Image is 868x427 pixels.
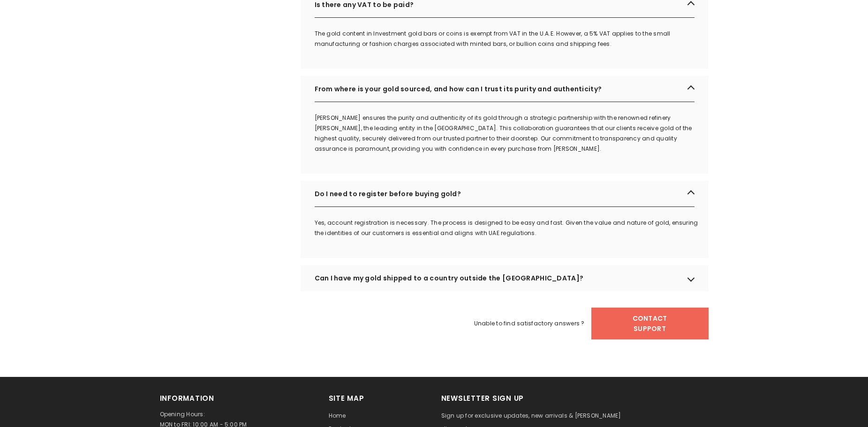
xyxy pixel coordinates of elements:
[591,308,709,339] a: Contact Support
[329,409,346,422] a: Home
[315,113,709,154] p: [PERSON_NAME] ensures the purity and authenticity of its gold through a strategic partnership wit...
[160,393,315,404] h2: Information
[441,393,652,404] h2: Newsletter Sign Up
[301,265,709,291] div: Can I have my gold shipped to a country outside the [GEOGRAPHIC_DATA]?
[301,181,709,207] div: Do I need to register before buying gold?
[329,412,346,420] span: Home
[315,29,709,49] p: The gold content in Investment gold bars or coins is exempt from VAT in the U.A.E. However, a 5% ...
[474,318,585,329] span: Unable to find satisfactory answers ?
[329,393,427,404] h2: Site Map
[301,76,709,102] div: From where is your gold sourced, and how can I trust its purity and authenticity?
[315,218,709,238] p: Yes, account registration is necessary. The process is designed to be easy and fast. Given the va...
